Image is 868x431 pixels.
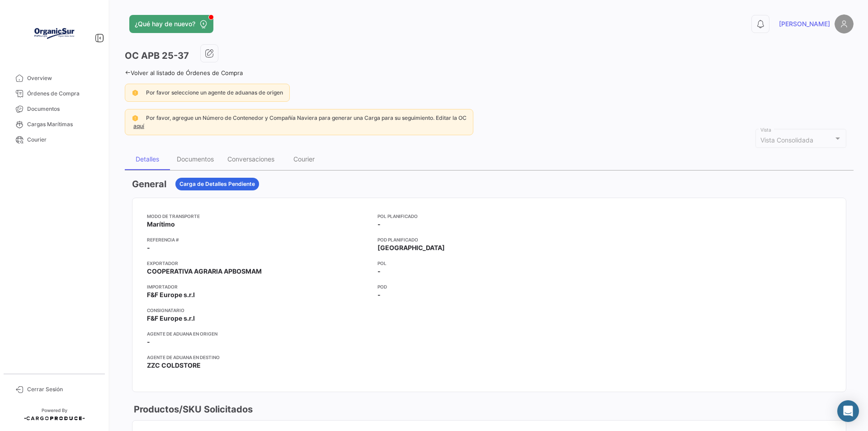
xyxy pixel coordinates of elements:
[377,267,381,276] span: -
[147,337,150,346] span: -
[32,11,77,56] img: Logo+OrganicSur.png
[125,69,243,76] a: Volver al listado de Órdenes de Compra
[27,74,98,82] span: Overview
[27,105,98,113] span: Documentos
[147,220,175,229] span: Marítimo
[377,220,381,229] span: -
[147,243,150,252] span: -
[147,361,201,370] span: ZZC COLDSTORE
[377,283,601,290] app-card-info-title: POD
[7,132,101,147] a: Courier
[147,330,370,337] app-card-info-title: Agente de Aduana en Origen
[147,213,370,220] app-card-info-title: Modo de Transporte
[147,354,370,361] app-card-info-title: Agente de Aduana en Destino
[227,155,274,163] div: Conversaciones
[377,290,381,299] span: -
[179,180,255,188] span: Carga de Detalles Pendiente
[147,290,195,299] span: F&F Europe s.r.l
[129,15,213,33] button: ¿Qué hay de nuevo?
[7,71,101,86] a: Overview
[293,155,315,163] div: Courier
[136,155,159,163] div: Detalles
[837,400,859,422] div: Abrir Intercom Messenger
[779,19,830,28] span: [PERSON_NAME]
[377,213,601,220] app-card-info-title: POL Planificado
[377,236,601,243] app-card-info-title: POD Planificado
[125,49,189,62] h3: OC APB 25-37
[27,136,98,144] span: Courier
[27,385,98,393] span: Cerrar Sesión
[146,89,283,96] span: Por favor seleccione un agente de aduanas de origen
[135,19,195,28] span: ¿Qué hay de nuevo?
[132,123,146,129] a: aquí
[835,14,854,33] img: placeholder-user.png
[147,283,370,290] app-card-info-title: Importador
[7,117,101,132] a: Cargas Marítimas
[377,260,601,267] app-card-info-title: POL
[7,101,101,117] a: Documentos
[147,307,370,314] app-card-info-title: Consignatario
[177,155,214,163] div: Documentos
[27,90,98,98] span: Órdenes de Compra
[147,314,195,323] span: F&F Europe s.r.l
[27,120,98,128] span: Cargas Marítimas
[147,267,262,276] span: COOPERATIVA AGRARIA APBOSMAM
[377,243,445,252] span: [GEOGRAPHIC_DATA]
[760,136,813,144] span: Vista Consolidada
[147,236,370,243] app-card-info-title: Referencia #
[132,178,166,190] h3: General
[146,114,467,121] span: Por favor, agregue un Número de Contenedor y Compañía Naviera para generar una Carga para su segu...
[132,403,253,416] h3: Productos/SKU Solicitados
[7,86,101,101] a: Órdenes de Compra
[147,260,370,267] app-card-info-title: Exportador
